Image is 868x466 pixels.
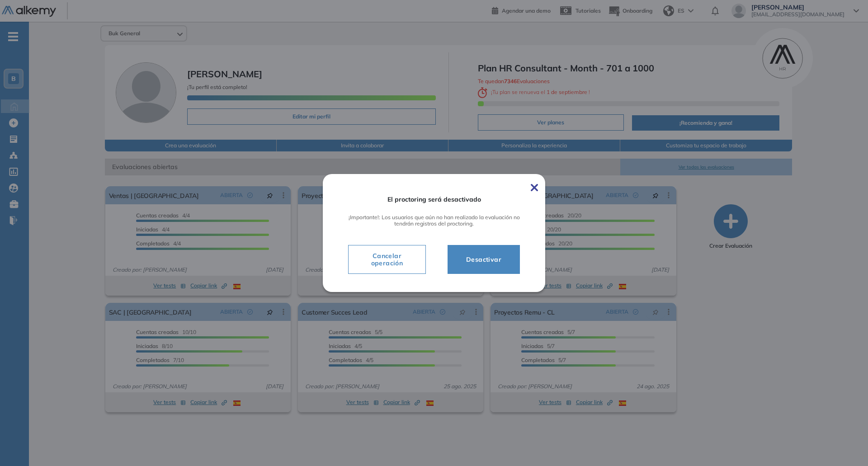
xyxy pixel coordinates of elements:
button: Desactivar [448,245,520,274]
span: El proctoring será desactivado [348,196,520,203]
span: ¡Importante!: Los usuarios que aún no han realizado la evaluación no tendrán registros del procto... [348,214,520,227]
span: Desactivar [459,254,509,265]
img: Cerrar [531,184,538,191]
span: Cancelar operación [356,250,418,268]
button: Cancelar operación [348,245,426,274]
